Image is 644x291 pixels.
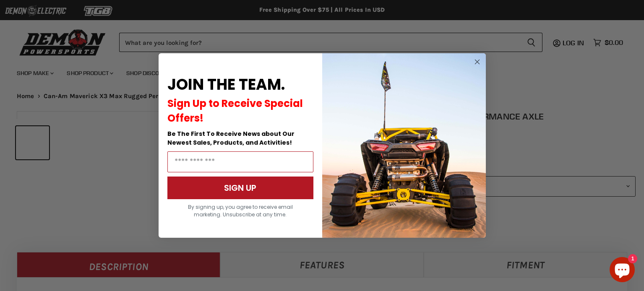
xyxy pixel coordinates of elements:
span: Be The First To Receive News about Our Newest Sales, Products, and Activities! [167,130,295,147]
button: SIGN UP [167,177,313,199]
button: Close dialog [472,57,482,67]
span: By signing up, you agree to receive email marketing. Unsubscribe at any time. [188,203,293,218]
span: JOIN THE TEAM. [167,74,285,95]
inbox-online-store-chat: Shopify online store chat [607,257,637,284]
span: Sign Up to Receive Special Offers! [167,96,303,125]
img: a9095488-b6e7-41ba-879d-588abfab540b.jpeg [322,53,486,238]
input: Email Address [167,151,313,172]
